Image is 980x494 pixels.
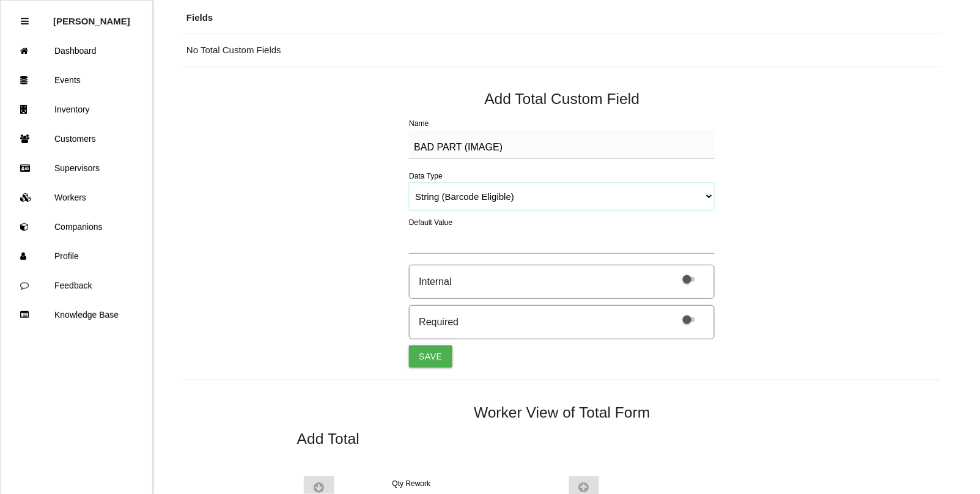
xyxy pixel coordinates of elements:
label: Default Value [409,217,452,228]
label: Name [409,119,429,128]
h5: Add Total [297,430,827,447]
td: No Total Custom Fields [183,34,941,67]
a: Customers [1,124,152,153]
a: Profile [1,241,152,271]
div: Required [419,315,459,330]
a: Knowledge Base [1,300,152,330]
p: Rosie Blandino [53,7,130,26]
a: Inventory [1,95,152,124]
div: Close [21,7,29,36]
button: Save [409,345,452,367]
h5: Add Total Custom Field [183,90,941,107]
a: Feedback [1,271,152,300]
h5: Worker View of Total Form [183,404,941,421]
a: Workers [1,183,152,212]
div: Required will ensure answer is provided [409,305,715,339]
label: Data Type [409,172,442,180]
div: Internal will hide field from customer view [409,265,715,299]
a: Dashboard [1,36,152,65]
a: Events [1,65,152,95]
a: Supervisors [1,153,152,183]
a: Companions [1,212,152,241]
label: Qty Rework [392,479,431,488]
div: Internal [419,275,451,289]
th: Fields [183,2,941,34]
textarea: BAD PART (IMAGE) [409,130,715,159]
